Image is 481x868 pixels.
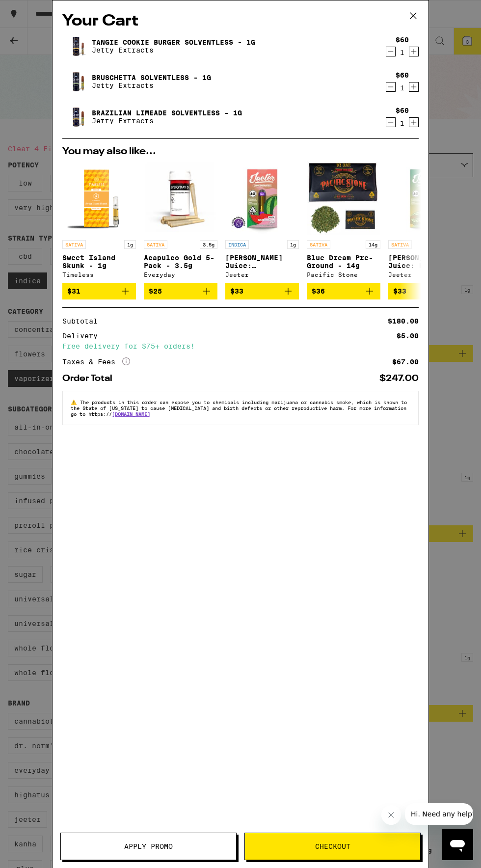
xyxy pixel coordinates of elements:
[62,254,136,270] p: Sweet Island Skunk - 1g
[388,271,462,278] div: Jeeter
[144,254,217,270] p: Acapulco Gold 5-Pack - 3.5g
[144,240,167,249] p: SATIVA
[62,32,90,60] img: Tangie Cookie Burger Solventless - 1g
[92,74,211,81] a: Bruschetta Solventless - 1g
[225,162,299,283] a: Open page for Jeeter Juice: Watermelon ZKZ - 1g from Jeeter
[386,47,396,56] button: Decrement
[392,358,419,365] div: $67.00
[396,107,409,114] div: $60
[71,399,407,417] span: The products in this order can expose you to chemicals including marijuana or cannabis smoke, whi...
[62,357,130,366] div: Taxes & Fees
[244,833,421,860] button: Checkout
[62,343,419,350] div: Free delivery for $75+ orders!
[92,46,255,54] p: Jetty Extracts
[396,49,409,56] div: 1
[388,318,419,325] div: $180.00
[307,162,380,235] img: Pacific Stone - Blue Dream Pre-Ground - 14g
[409,117,419,127] button: Increment
[92,38,255,46] a: Tangie Cookie Burger Solventless - 1g
[62,332,105,339] div: Delivery
[409,82,419,92] button: Increment
[144,271,217,278] div: Everyday
[144,283,217,299] button: Add to bag
[388,254,462,270] p: [PERSON_NAME] Juice: Honeydew - 1g
[62,103,90,131] img: Brazilian Limeade Solventless - 1g
[60,833,237,860] button: Apply Promo
[124,240,136,249] p: 1g
[149,287,162,295] span: $25
[92,81,211,89] p: Jetty Extracts
[62,162,136,235] img: Timeless - Sweet Island Skunk - 1g
[62,10,419,32] h2: Your Cart
[62,283,136,299] button: Add to bag
[388,240,412,249] p: SATIVA
[315,843,350,850] span: Checkout
[92,109,242,117] a: Brazilian Limeade Solventless - 1g
[396,84,409,92] div: 1
[144,162,217,235] img: Everyday - Acapulco Gold 5-Pack - 3.5g
[124,843,173,850] span: Apply Promo
[388,283,462,299] button: Add to bag
[409,47,419,56] button: Increment
[396,36,409,44] div: $60
[393,287,406,295] span: $33
[312,287,325,295] span: $36
[62,271,136,278] div: Timeless
[307,254,380,270] p: Blue Dream Pre-Ground - 14g
[112,411,150,417] a: [DOMAIN_NAME]
[307,162,380,283] a: Open page for Blue Dream Pre-Ground - 14g from Pacific Stone
[6,7,71,15] span: Hi. Need any help?
[92,117,242,125] p: Jetty Extracts
[381,805,401,825] iframe: Close message
[62,147,419,157] h2: You may also like...
[62,374,119,383] div: Order Total
[62,68,90,95] img: Bruschetta Solventless - 1g
[396,71,409,79] div: $60
[225,254,299,270] p: [PERSON_NAME] Juice: Watermelon ZKZ - 1g
[225,271,299,278] div: Jeeter
[388,162,462,235] img: Jeeter - Jeeter Juice: Honeydew - 1g
[386,82,396,92] button: Decrement
[71,399,80,405] span: ⚠️
[379,374,419,383] div: $247.00
[442,829,473,860] iframe: Button to launch messaging window
[230,287,243,295] span: $33
[307,283,380,299] button: Add to bag
[62,162,136,283] a: Open page for Sweet Island Skunk - 1g from Timeless
[307,240,330,249] p: SATIVA
[405,803,473,825] iframe: Message from company
[386,117,396,127] button: Decrement
[200,240,217,249] p: 3.5g
[62,318,105,325] div: Subtotal
[307,271,380,278] div: Pacific Stone
[287,240,299,249] p: 1g
[366,240,380,249] p: 14g
[396,119,409,127] div: 1
[388,162,462,283] a: Open page for Jeeter Juice: Honeydew - 1g from Jeeter
[67,287,80,295] span: $31
[225,240,249,249] p: INDICA
[225,283,299,299] button: Add to bag
[62,240,86,249] p: SATIVA
[144,162,217,283] a: Open page for Acapulco Gold 5-Pack - 3.5g from Everyday
[225,162,299,235] img: Jeeter - Jeeter Juice: Watermelon ZKZ - 1g
[397,332,419,339] div: $5.00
